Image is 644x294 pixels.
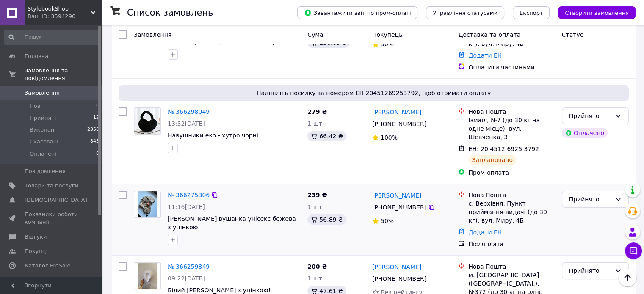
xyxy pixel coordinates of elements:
span: Створити замовлення [565,10,629,16]
span: Нові [30,102,42,110]
span: ЕН: 20 4512 6925 3792 [468,146,539,152]
a: № 366259849 [168,263,210,270]
span: Експорт [520,10,543,16]
img: Фото товару [134,108,160,134]
span: 13:32[DATE] [168,120,205,127]
span: 0 [96,102,99,110]
img: Фото товару [138,191,158,217]
span: 2358 [87,126,99,134]
button: Завантажити звіт по пром-оплаті [297,6,417,19]
span: 200 ₴ [307,263,327,270]
span: 279 ₴ [307,108,327,115]
input: Пошук [4,30,100,45]
div: [PHONE_NUMBER] [370,118,428,130]
a: № 366298049 [168,108,210,115]
div: 66.42 ₴ [307,131,346,141]
div: Прийнято [569,195,611,204]
span: 11:16[DATE] [168,203,205,210]
span: 100% [381,134,398,141]
div: Нова Пошта [468,262,555,271]
img: Фото товару [138,263,158,289]
a: [PERSON_NAME] [372,263,421,271]
span: 0 [96,150,99,158]
span: StylebookShop [28,5,91,13]
button: Наверх [619,269,636,286]
span: Покупці [25,247,47,255]
div: 56.89 ₴ [307,214,346,225]
span: 1 шт. [307,120,324,127]
div: [PHONE_NUMBER] [370,201,428,213]
span: Доставка та оплата [458,31,520,38]
span: 239 ₴ [307,192,327,198]
span: 50% [381,217,394,224]
span: 50% [381,41,394,47]
span: Каталог ProSale [25,262,70,269]
a: [PERSON_NAME] [372,191,421,200]
span: Показники роботи компанії [25,211,78,226]
a: [PERSON_NAME] [372,108,421,116]
span: Статус [562,31,583,38]
span: Замовлення [25,89,60,97]
div: Ізмаїл, №7 (до 30 кг на одне місце): вул. Шевченка, 3 [468,116,555,141]
span: Cума [307,31,323,38]
h1: Список замовлень [127,8,213,18]
a: № 366275306 [168,192,210,198]
button: Створити замовлення [558,6,636,19]
div: Нова Пошта [468,107,555,116]
span: Виконані [30,126,56,134]
div: Нова Пошта [468,191,555,199]
span: Повідомлення [25,168,66,175]
span: Покупець [372,31,402,38]
span: Замовлення та повідомлення [25,67,102,82]
span: Головна [25,52,48,60]
button: Чат з покупцем [625,242,642,259]
span: Управління статусами [433,10,498,16]
span: 1 шт. [307,203,324,210]
div: Заплановано [468,155,516,165]
a: Навушники еко - хутро чорні [168,132,258,139]
span: 12 [93,114,99,122]
a: [PERSON_NAME] вушанка унісекс бежева з уцінкою [168,215,296,231]
span: [DEMOGRAPHIC_DATA] [25,196,87,204]
a: Створити замовлення [550,9,636,16]
div: Оплатити частинами [468,63,555,71]
span: Прийняті [30,114,56,122]
span: Замовлення [134,31,171,38]
div: Пром-оплата [468,168,555,177]
button: Експорт [513,6,550,19]
span: Відгуки [25,233,47,241]
span: Товари та послуги [25,182,78,190]
div: [PHONE_NUMBER] [370,273,428,285]
span: Надішліть посилку за номером ЕН 20451269253792, щоб отримати оплату [122,89,625,97]
div: Прийнято [569,266,611,275]
span: Аналітика [25,276,54,284]
span: Завантажити звіт по пром-оплаті [304,9,411,16]
a: Фото товару [134,191,161,218]
div: Оплачено [562,128,608,138]
a: Фото товару [134,262,161,289]
span: Скасовані [30,138,58,146]
div: Ваш ID: 3594290 [28,13,102,20]
div: Післяплата [468,240,555,248]
button: Управління статусами [426,6,504,19]
span: 1 шт. [307,275,324,282]
span: Оплачені [30,150,56,158]
a: Додати ЕН [468,52,502,59]
div: Прийнято [569,111,611,121]
span: 09:22[DATE] [168,275,205,282]
a: Білий [PERSON_NAME] з уцінкою! [168,287,271,294]
span: 843 [90,138,99,146]
div: с. Верхівня, Пункт приймання-видачі (до 30 кг): вул. Миру, 4Б [468,199,555,225]
a: Додати ЕН [468,229,502,236]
